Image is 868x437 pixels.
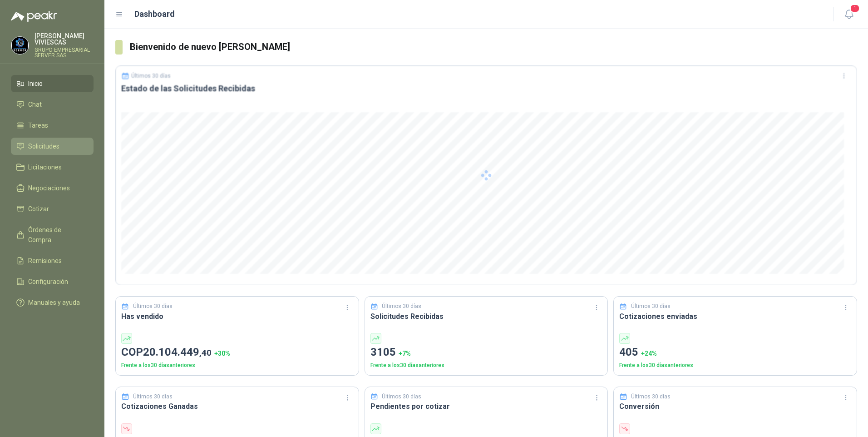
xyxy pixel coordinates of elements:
a: Configuración [11,273,94,290]
h3: Has vendido [121,311,353,322]
a: Órdenes de Compra [11,221,94,248]
p: Últimos 30 días [382,392,421,401]
a: Solicitudes [11,138,94,155]
span: Tareas [28,120,48,130]
h3: Cotizaciones enviadas [619,311,851,322]
span: Negociaciones [28,183,70,193]
span: Solicitudes [28,141,59,151]
h1: Dashboard [134,8,175,20]
img: Logo peakr [11,11,57,22]
span: Chat [28,99,42,109]
p: [PERSON_NAME] VIVIESCAS [35,33,94,45]
span: + 24 % [641,350,657,357]
span: + 30 % [214,350,230,357]
a: Tareas [11,117,94,134]
span: Inicio [28,79,43,89]
span: + 7 % [399,350,411,357]
a: Licitaciones [11,159,94,176]
p: Frente a los 30 días anteriores [619,361,851,370]
a: Manuales y ayuda [11,294,94,311]
p: Últimos 30 días [133,392,173,401]
h3: Pendientes por cotizar [370,401,602,412]
a: Chat [11,96,94,113]
span: Configuración [28,277,68,287]
h3: Cotizaciones Ganadas [121,401,353,412]
p: Últimos 30 días [631,392,671,401]
h3: Bienvenido de nuevo [PERSON_NAME] [130,40,857,54]
a: Inicio [11,75,94,92]
span: Manuales y ayuda [28,298,80,308]
span: Licitaciones [28,162,62,172]
span: ,40 [199,348,212,358]
a: Cotizar [11,200,94,218]
p: 405 [619,344,851,361]
span: Cotizar [28,204,49,214]
p: Últimos 30 días [133,302,173,311]
p: GRUPO EMPRESARIAL SERVER SAS [35,47,94,58]
span: 1 [850,4,860,13]
span: 20.104.449 [143,346,212,358]
p: Últimos 30 días [382,302,421,311]
h3: Solicitudes Recibidas [370,311,602,322]
button: 1 [841,6,857,23]
img: Company Logo [11,37,29,54]
h3: Conversión [619,401,851,412]
p: Últimos 30 días [631,302,671,311]
span: Órdenes de Compra [28,225,85,245]
a: Remisiones [11,252,94,269]
p: Frente a los 30 días anteriores [370,361,602,370]
a: Negociaciones [11,179,94,197]
p: COP [121,344,353,361]
p: 3105 [370,344,602,361]
p: Frente a los 30 días anteriores [121,361,353,370]
span: Remisiones [28,256,62,266]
